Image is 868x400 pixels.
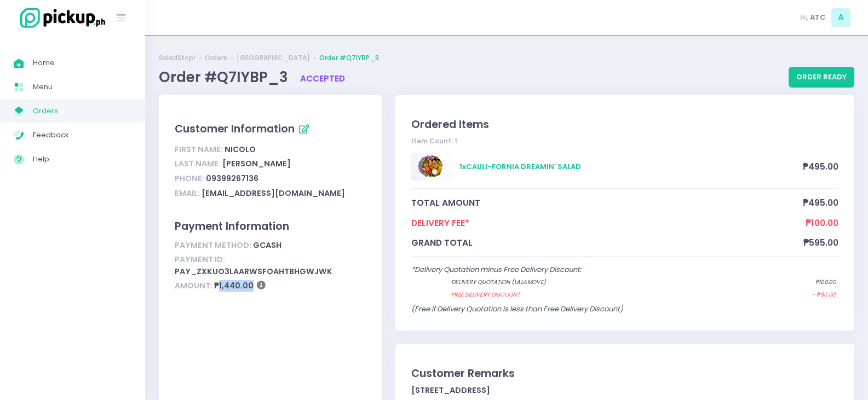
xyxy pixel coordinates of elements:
[33,128,131,142] span: Feedback
[175,186,365,201] div: [EMAIL_ADDRESS][DOMAIN_NAME]
[237,53,310,63] a: [GEOGRAPHIC_DATA]
[175,218,365,234] div: Payment Information
[33,104,131,118] span: Orders
[806,217,838,229] span: ₱100.00
[810,12,826,23] span: ATC
[175,144,223,155] span: First Name:
[175,253,365,279] div: pay_zXKUo3LaaRWSFoahTBhGWjWK
[175,173,204,184] span: Phone:
[411,366,838,381] div: Customer Remarks
[411,136,838,146] div: Item Count: 1
[14,6,107,30] img: logo
[411,304,623,314] span: (Free if Delivery Quotation is less than Free Delivery Discount)
[411,385,838,396] div: [STREET_ADDRESS]
[175,188,200,199] span: Email:
[33,80,131,94] span: Menu
[175,240,251,251] span: Payment Method:
[175,280,212,291] span: Amount:
[411,117,838,132] div: Ordered Items
[33,56,131,70] span: Home
[451,291,769,299] span: Free Delivery Discount
[451,278,772,287] span: Delivery quotation (lalamove)
[175,158,221,169] span: Last Name:
[815,278,836,287] span: ₱100.00
[800,12,808,23] span: Hi,
[831,8,850,27] span: A
[175,279,365,294] div: ₱1,440.00
[175,120,365,139] div: Customer Information
[411,217,806,229] span: Delivery Fee*
[33,152,131,166] span: Help
[411,236,803,249] span: grand total
[300,73,345,84] span: accepted
[411,264,582,275] span: *Delivery Quotation minus Free Delivery Discount:
[803,236,838,249] span: ₱595.00
[812,291,835,299] span: - ₱90.00
[175,238,365,253] div: gcash
[175,142,365,157] div: Nicolo
[205,53,227,63] a: Orders
[411,196,803,209] span: total amount
[803,196,838,209] span: ₱495.00
[319,53,379,63] a: Order #Q7IYBP_3
[789,67,854,88] button: order ready
[159,67,291,87] span: Order #Q7IYBP_3
[175,254,225,265] span: Payment ID:
[175,157,365,172] div: [PERSON_NAME]
[159,53,196,63] a: SaladStop!
[175,171,365,186] div: 09399267136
